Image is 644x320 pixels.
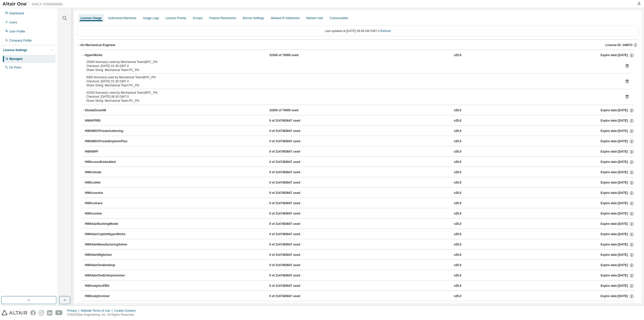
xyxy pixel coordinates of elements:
button: HWAcusolve0 of 2147483647 usedv25.0Expire date:[DATE] [85,188,634,199]
div: Dashboard [9,11,24,15]
div: v25.0 [454,294,461,299]
div: Expire date: [DATE] [600,191,634,195]
img: linkedin.svg [47,310,52,315]
div: 0 of 2147483647 used [269,119,314,123]
div: v25.0 [454,242,461,247]
div: v25.0 [454,139,461,144]
div: Checkout: [DATE] 01:30 GMT-3 [86,79,617,83]
div: Privacy [67,309,81,313]
button: HWAnalyticsPBS0 of 2147483647 usedv25.0Expire date:[DATE] [85,280,634,292]
div: 0 of 2147483647 used [269,284,314,288]
div: HWAltairCopilotHyperWorks [85,232,130,237]
div: 31500 license(s) used by Mechanical Team@PC_Phi [86,91,617,95]
button: HWAMDCPrivateAuthoring0 of 2147483647 usedv25.0Expire date:[DATE] [85,126,634,137]
div: AU Mechanical Engineer [80,43,115,47]
button: GlobalZoneAM31500 of 70000 usedv25.0Expire date:[DATE] [82,105,634,116]
div: 0 of 2147483647 used [269,211,314,216]
div: Website Terms of Use [81,309,114,313]
div: v25.0 [454,129,461,133]
div: Groups [193,16,203,20]
a: Refresh [380,29,391,33]
div: 5000 license(s) used by Mechanical Team@PC_Phi [86,75,617,79]
div: v25.0 [454,211,461,216]
button: HWAltairOneDesktop0 of 2147483647 usedv25.0Expire date:[DATE] [85,260,634,271]
div: HWAnalyticsPBS [85,284,130,288]
div: License Usage [80,16,102,20]
span: License ID: 149073 [606,43,632,47]
div: 0 of 2147483647 used [269,191,314,195]
div: HWAMDCPrivateAuthoring [85,129,130,133]
button: HyperWorks31500 of 70000 usedv25.0Expire date:[DATE] [82,50,634,61]
div: 0 of 2147483647 used [269,253,314,257]
button: HWAIFPBS0 of 2147483647 usedv25.0Expire date:[DATE] [85,115,634,126]
div: v25.0 [454,150,461,154]
div: Expire date: [DATE] [600,181,634,185]
div: 25000 license(s) used by Mechanical Team@PC_Phi [86,60,617,64]
div: HWAcuview [85,211,130,216]
button: HWActivate0 of 2147483647 usedv25.0Expire date:[DATE] [85,167,634,178]
div: v25.0 [454,253,461,257]
div: GlobalZoneAM [85,108,130,113]
div: License Priority [166,16,186,20]
div: Named User [306,16,323,20]
button: HWAnalyticsUser0 of 2147483647 usedv25.0Expire date:[DATE] [85,291,634,302]
div: v25.0 [454,201,461,206]
div: Expire date: [DATE] [600,160,634,164]
div: v25.0 [454,160,461,164]
div: v25.0 [454,191,461,195]
div: HWAIFPBS [85,119,130,123]
div: Expire date: [DATE] [600,170,634,175]
div: 0 of 2147483647 used [269,139,314,144]
div: Usage Logs [143,16,159,20]
button: AU Mechanical EngineerLicense ID: 149073 [77,40,638,51]
div: v25.0 [454,232,461,237]
div: Share String: Mechanical Team:PC_Phi [86,68,617,72]
div: Authorized Machines [108,16,136,20]
div: License Settings [3,48,27,52]
div: 31500 of 70000 used [269,108,314,113]
div: HWAcufwh [85,181,130,185]
div: 0 of 2147483647 used [269,242,314,247]
button: HWAcuview0 of 2147483647 usedv25.0Expire date:[DATE] [85,208,634,219]
div: HWAltairManufacturingSolver [85,242,130,247]
img: youtube.svg [55,310,63,315]
div: Expire date: [DATE] [600,253,634,257]
div: v25.0 [454,222,461,226]
div: v25.0 [454,181,461,185]
div: On Prem [9,65,21,69]
div: 0 of 2147483647 used [269,181,314,185]
div: HWAltairOneEnterpriseUser [85,273,130,278]
div: HWAnalyticsUser [85,294,130,299]
div: v25.0 [454,119,461,123]
div: HWAltairMfgSolver [85,253,130,257]
div: Expire date: [DATE] [600,273,634,278]
button: HWAltairOneEnterpriseUser0 of 2147483647 usedv25.0Expire date:[DATE] [85,270,634,281]
div: 0 of 2147483647 used [269,160,314,164]
div: 31500 of 70000 used [269,53,314,58]
button: HWAltairCopilotHyperWorks0 of 2147483647 usedv25.0Expire date:[DATE] [85,229,634,240]
div: Checkout: [DATE] 01:30 GMT-3 [86,64,617,68]
div: HWAccessEmbedded [85,160,130,164]
div: HWAcutrace [85,201,130,206]
div: Expire date: [DATE] [600,139,634,144]
div: Checkout: [DATE] 08:33 GMT-3 [86,95,617,99]
div: Expire date: [DATE] [600,150,634,154]
div: Expire date: [DATE] [601,108,634,113]
div: Borrow Settings [243,16,264,20]
div: v25.0 [454,273,461,278]
button: HWAutomate0 of 2147483647 usedv25.0Expire date:[DATE] [85,301,634,312]
div: HWAltairOneDesktop [85,263,130,268]
img: Altair One [3,2,65,7]
div: HWAWPF [85,150,130,154]
div: v25.0 [454,263,461,268]
div: Managed [9,57,22,61]
div: Cookie Consent [114,309,138,313]
button: HWAccessEmbedded0 of 2147483647 usedv25.0Expire date:[DATE] [85,157,634,168]
div: Expire date: [DATE] [600,129,634,133]
img: instagram.svg [39,310,44,315]
div: 0 of 2147483647 used [269,273,314,278]
div: Expire date: [DATE] [600,284,634,288]
div: 0 of 2147483647 used [269,201,314,206]
div: User Profile [9,29,25,33]
div: 0 of 2147483647 used [269,222,314,226]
